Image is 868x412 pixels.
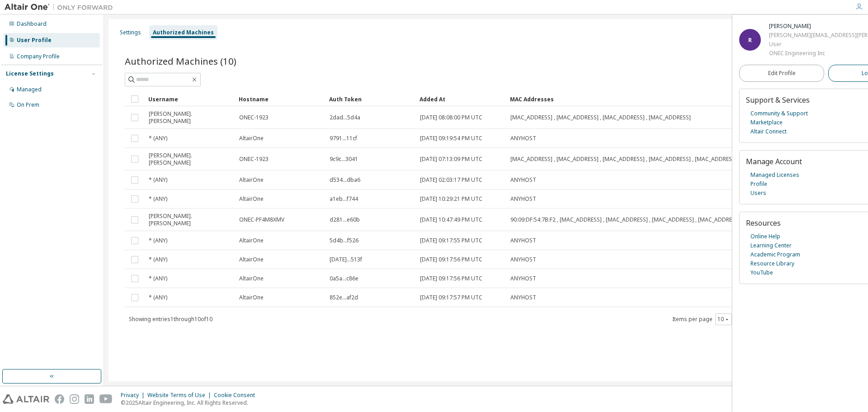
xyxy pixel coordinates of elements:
span: 9791...11cf [330,135,357,142]
span: ANYHOST [510,135,536,142]
p: © 2025 Altair Engineering, Inc. All Rights Reserved. [121,399,260,407]
span: [PERSON_NAME].[PERSON_NAME] [149,110,231,125]
div: Website Terms of Use [147,392,214,399]
span: [MAC_ADDRESS] , [MAC_ADDRESS] , [MAC_ADDRESS] , [MAC_ADDRESS] [510,114,691,121]
a: Learning Center [750,241,792,250]
span: Support & Services [746,95,810,105]
span: ANYHOST [510,275,536,282]
span: AltairOne [239,195,264,203]
div: Authorized Machines [153,29,214,36]
span: Resources [746,218,781,228]
span: AltairOne [239,256,264,263]
span: [DATE] 09:17:56 PM UTC [420,275,482,282]
div: Privacy [121,392,147,399]
span: Authorized Machines (10) [125,55,236,67]
a: Edit Profile [739,65,824,82]
div: Auth Token [329,92,412,106]
span: * (ANY) [149,176,167,184]
div: Managed [17,86,42,93]
span: Showing entries 1 through 10 of 10 [129,315,212,323]
span: 2dad...5d4a [330,114,360,121]
span: AltairOne [239,237,264,244]
div: Cookie Consent [214,392,260,399]
span: ONEC-1923 [239,156,269,163]
a: Users [750,189,766,198]
span: 5d4b...f526 [330,237,359,244]
a: Marketplace [750,118,783,127]
span: Edit Profile [768,70,796,77]
span: R [748,36,752,44]
a: Profile [750,180,767,189]
div: License Settings [6,70,54,77]
div: Dashboard [17,20,47,28]
span: [PERSON_NAME].[PERSON_NAME] [149,152,231,166]
div: On Prem [17,101,39,109]
img: youtube.svg [99,394,113,404]
span: [DATE]...513f [330,256,362,263]
span: 0a5a...c86e [330,275,359,282]
a: Resource Library [750,259,794,268]
img: linkedin.svg [85,394,94,404]
span: [MAC_ADDRESS] , [MAC_ADDRESS] , [MAC_ADDRESS] , [MAC_ADDRESS] , [MAC_ADDRESS] [510,156,737,163]
span: a1eb...f744 [330,195,358,203]
span: [DATE] 07:13:09 PM UTC [420,156,482,163]
span: d534...dba6 [330,176,360,184]
span: [DATE] 02:03:17 PM UTC [420,176,482,184]
span: ANYHOST [510,176,536,184]
span: [DATE] 09:17:56 PM UTC [420,256,482,263]
img: facebook.svg [55,394,64,404]
span: AltairOne [239,275,264,282]
span: 9c9c...3041 [330,156,358,163]
a: Academic Program [750,250,800,259]
span: Manage Account [746,156,802,166]
a: Altair Connect [750,127,787,136]
span: * (ANY) [149,275,167,282]
span: AltairOne [239,135,264,142]
span: ANYHOST [510,195,536,203]
div: User Profile [17,37,52,44]
div: Username [148,92,231,106]
div: Added At [420,92,503,106]
span: * (ANY) [149,294,167,301]
span: AltairOne [239,294,264,301]
a: Managed Licenses [750,170,799,180]
span: [DATE] 09:17:57 PM UTC [420,294,482,301]
span: 852e...af2d [330,294,358,301]
a: Online Help [750,232,780,241]
span: * (ANY) [149,135,167,142]
div: MAC Addresses [510,92,752,106]
span: * (ANY) [149,237,167,244]
span: ONEC-PF4M8XMV [239,216,284,223]
span: [DATE] 08:08:00 PM UTC [420,114,482,121]
span: [PERSON_NAME].[PERSON_NAME] [149,213,231,227]
span: d281...e60b [330,216,360,223]
span: ANYHOST [510,256,536,263]
div: Hostname [239,92,322,106]
div: Settings [120,29,141,36]
div: Company Profile [17,53,60,60]
span: [DATE] 09:19:54 PM UTC [420,135,482,142]
span: [DATE] 10:47:49 PM UTC [420,216,482,223]
img: instagram.svg [70,394,79,404]
button: 10 [717,316,730,323]
span: AltairOne [239,176,264,184]
span: [DATE] 09:17:55 PM UTC [420,237,482,244]
span: ANYHOST [510,237,536,244]
a: Community & Support [750,109,808,118]
img: Altair One [5,3,118,12]
img: altair_logo.svg [3,394,49,404]
span: * (ANY) [149,195,167,203]
span: 90:09:DF:54:7B:F2 , [MAC_ADDRESS] , [MAC_ADDRESS] , [MAC_ADDRESS] , [MAC_ADDRESS] [510,216,740,223]
span: * (ANY) [149,256,167,263]
span: [DATE] 10:29:21 PM UTC [420,195,482,203]
a: YouTube [750,268,773,277]
span: ONEC-1923 [239,114,269,121]
span: ANYHOST [510,294,536,301]
span: Items per page [672,313,732,325]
